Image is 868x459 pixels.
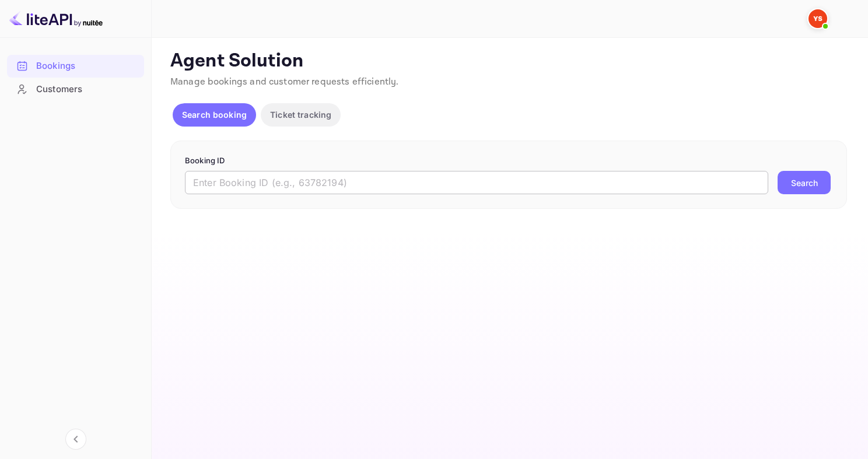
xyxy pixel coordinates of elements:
[7,78,144,100] a: Customers
[7,78,144,101] div: Customers
[36,59,138,73] div: Bookings
[7,55,144,76] a: Bookings
[170,50,847,73] p: Agent Solution
[7,55,144,78] div: Bookings
[185,155,832,167] p: Booking ID
[808,9,827,28] img: Yandex Support
[270,108,331,121] p: Ticket tracking
[9,9,103,28] img: LiteAPI logo
[778,171,831,194] button: Search
[65,429,86,450] button: Collapse navigation
[182,108,247,121] p: Search booking
[185,171,768,194] input: Enter Booking ID (e.g., 63782194)
[170,76,399,88] span: Manage bookings and customer requests efficiently.
[36,83,138,96] div: Customers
